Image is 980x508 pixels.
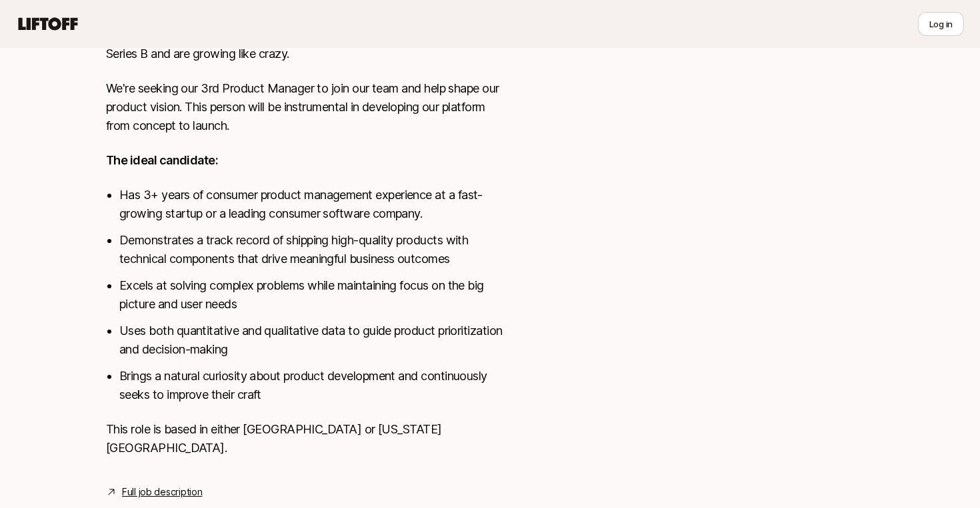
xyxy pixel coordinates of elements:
li: Demonstrates a track record of shipping high-quality products with technical components that driv... [119,231,511,268]
a: Full job description [122,484,202,500]
p: This role is based in either [GEOGRAPHIC_DATA] or [US_STATE][GEOGRAPHIC_DATA]. [106,420,511,457]
li: Brings a natural curiosity about product development and continuously seeks to improve their craft [119,367,511,404]
button: Log in [918,12,964,36]
p: We're seeking our 3rd Product Manager to join our team and help shape our product vision. This pe... [106,79,511,135]
li: Has 3+ years of consumer product management experience at a fast-growing startup or a leading con... [119,186,511,223]
strong: The ideal candidate: [106,153,218,167]
li: Uses both quantitative and qualitative data to guide product prioritization and decision-making [119,322,511,359]
li: Excels at solving complex problems while maintaining focus on the big picture and user needs [119,276,511,314]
